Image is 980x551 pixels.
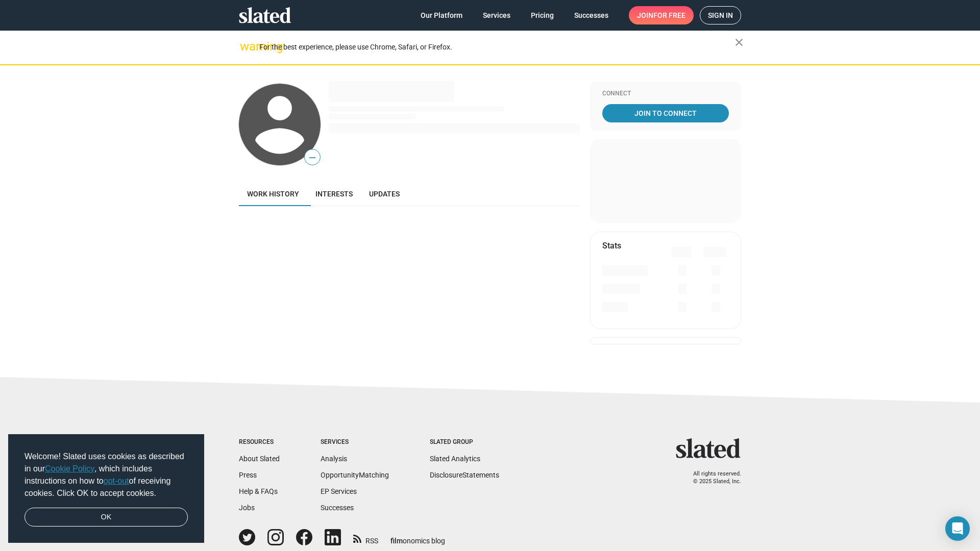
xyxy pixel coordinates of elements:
[602,104,729,122] a: Join To Connect
[247,190,299,198] span: Work history
[239,455,280,463] a: About Slated
[531,6,554,24] span: Pricing
[421,6,462,24] span: Our Platform
[239,438,280,446] div: Resources
[412,6,471,24] a: Our Platform
[945,516,970,541] div: Open Intercom Messenger
[602,240,621,251] mat-card-title: Stats
[602,90,729,98] div: Connect
[353,530,378,546] a: RSS
[8,434,204,543] div: cookieconsent
[653,6,685,24] span: for free
[240,40,252,53] mat-icon: warning
[321,487,357,495] a: EP Services
[321,455,347,463] a: Analysis
[566,6,617,24] a: Successes
[305,151,320,164] span: —
[104,477,129,485] a: opt-out
[315,190,353,198] span: Interests
[475,6,519,24] a: Services
[369,190,400,198] span: Updates
[307,182,361,206] a: Interests
[523,6,562,24] a: Pricing
[259,40,735,54] div: For the best experience, please use Chrome, Safari, or Firefox.
[321,471,389,479] a: OpportunityMatching
[604,104,727,122] span: Join To Connect
[733,36,745,48] mat-icon: close
[430,455,480,463] a: Slated Analytics
[45,464,94,473] a: Cookie Policy
[708,7,733,24] span: Sign in
[629,6,694,24] a: Joinfor free
[700,6,741,24] a: Sign in
[682,470,741,485] p: All rights reserved. © 2025 Slated, Inc.
[239,487,278,495] a: Help & FAQs
[430,471,499,479] a: DisclosureStatements
[321,438,389,446] div: Services
[321,504,354,512] a: Successes
[24,450,188,499] span: Welcome! Slated uses cookies as described in our , which includes instructions on how to of recei...
[390,528,445,546] a: filmonomics blog
[574,6,608,24] span: Successes
[483,6,510,24] span: Services
[390,537,403,545] span: film
[24,508,188,527] a: dismiss cookie message
[239,471,257,479] a: Press
[239,182,307,206] a: Work history
[239,504,255,512] a: Jobs
[361,182,408,206] a: Updates
[430,438,499,446] div: Slated Group
[637,6,685,24] span: Join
